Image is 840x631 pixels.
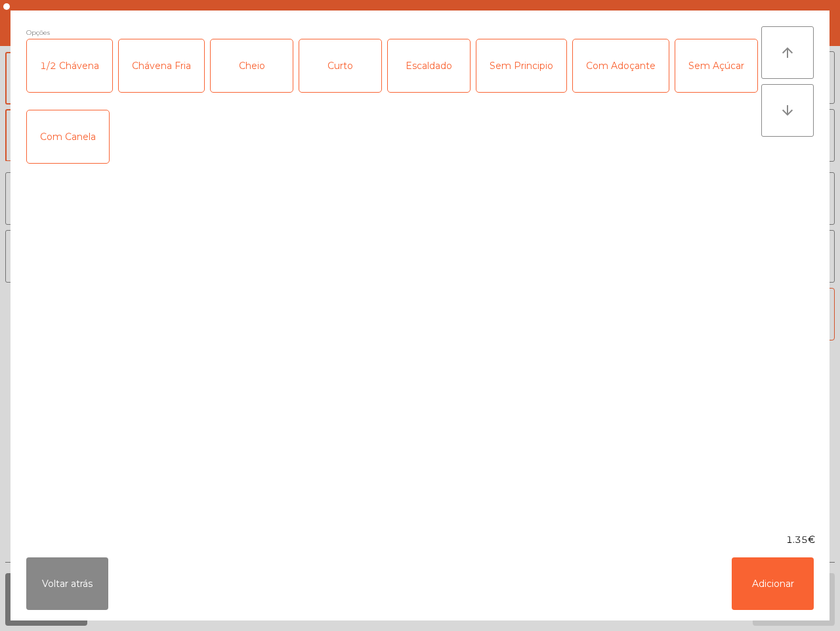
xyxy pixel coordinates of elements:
div: 1/2 Chávena [27,39,112,92]
i: arrow_downward [780,103,795,118]
div: Sem Principio [476,39,566,92]
i: arrow_upward [780,45,795,60]
div: Cheio [211,39,293,92]
div: Sem Açúcar [675,39,757,92]
div: Com Canela [27,110,109,163]
button: Voltar atrás [26,557,108,610]
span: Opções [26,26,50,39]
button: arrow_downward [761,84,814,137]
div: Curto [299,39,381,92]
button: Adicionar [732,557,814,610]
div: 1.35€ [10,533,829,547]
div: Com Adoçante [573,39,669,92]
button: arrow_upward [761,26,814,79]
div: Chávena Fria [119,39,204,92]
div: Escaldado [388,39,470,92]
